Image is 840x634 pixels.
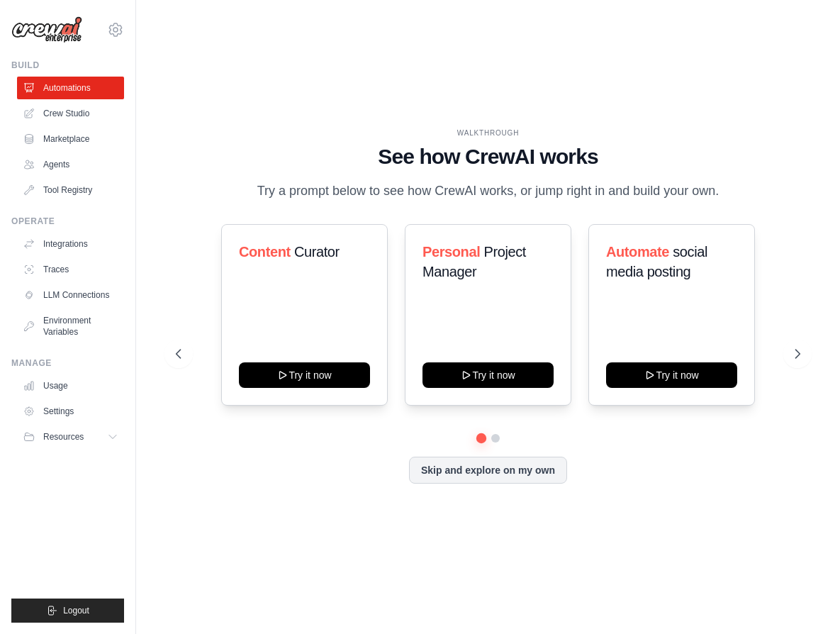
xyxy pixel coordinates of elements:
span: Curator [294,244,340,260]
button: Logout [11,599,124,623]
span: Resources [43,431,84,443]
a: Automations [17,77,124,99]
a: Agents [17,153,124,176]
button: Resources [17,426,124,448]
span: Automate [606,244,669,260]
button: Try it now [422,362,554,388]
img: Logo [11,16,82,43]
div: Operate [11,216,124,227]
a: Integrations [17,233,124,255]
iframe: Chat Widget [769,566,840,634]
span: Personal [422,244,480,260]
span: Logout [63,605,89,616]
div: Build [11,60,124,71]
a: Environment Variables [17,309,124,343]
button: Try it now [239,362,370,388]
button: Skip and explore on my own [409,457,567,484]
a: Marketplace [17,128,124,150]
div: Manage [11,357,124,369]
a: Settings [17,400,124,423]
a: Crew Studio [17,102,124,125]
h1: See how CrewAI works [176,144,800,169]
span: Project Manager [422,244,526,279]
a: Usage [17,374,124,397]
a: Traces [17,258,124,281]
div: WALKTHROUGH [176,128,800,138]
a: Tool Registry [17,179,124,201]
button: Try it now [606,362,737,388]
a: LLM Connections [17,284,124,306]
span: Content [239,244,291,260]
p: Try a prompt below to see how CrewAI works, or jump right in and build your own. [250,181,727,201]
